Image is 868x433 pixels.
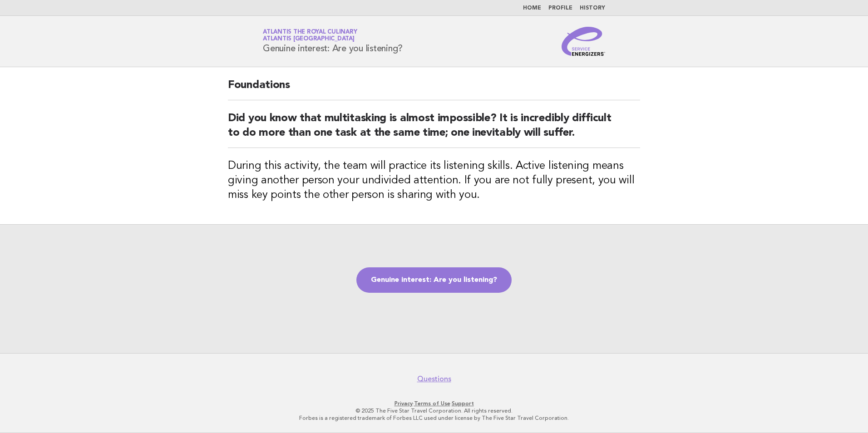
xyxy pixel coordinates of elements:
[156,407,712,414] p: © 2025 The Five Star Travel Corporation. All rights reserved.
[156,400,712,407] p: · ·
[562,27,605,56] img: Service Energizers
[263,30,403,53] h1: Genuine interest: Are you listening?
[156,414,712,422] p: Forbes is a registered trademark of Forbes LLC used under license by The Five Star Travel Corpora...
[417,374,451,384] a: Questions
[452,400,474,407] a: Support
[228,78,640,100] h2: Foundations
[356,267,512,293] a: Genuine interest: Are you listening?
[228,159,640,202] h3: During this activity, the team will practice its listening skills. Active listening means giving ...
[548,5,572,11] a: Profile
[395,400,413,407] a: Privacy
[263,36,355,42] span: Atlantis [GEOGRAPHIC_DATA]
[523,5,541,11] a: Home
[580,5,605,11] a: History
[414,400,450,407] a: Terms of Use
[263,29,357,42] a: Atlantis the Royal CulinaryAtlantis [GEOGRAPHIC_DATA]
[228,111,640,148] h2: Did you know that multitasking is almost impossible? It is incredibly difficult to do more than o...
